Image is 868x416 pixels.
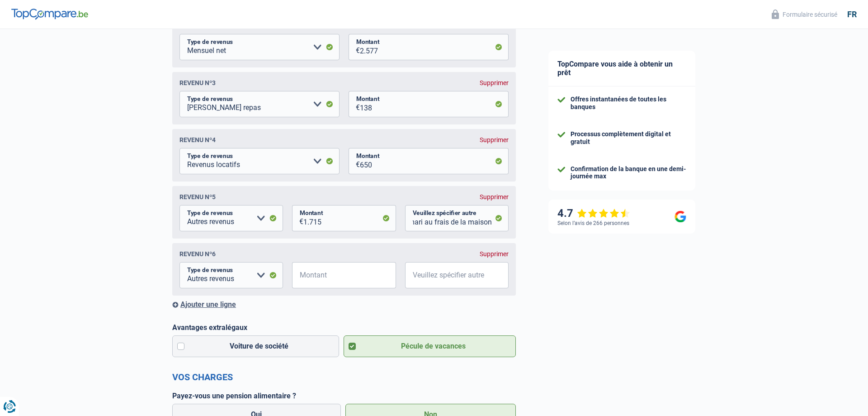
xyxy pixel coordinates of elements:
div: TopCompare vous aide à obtenir un prêt [548,51,695,86]
div: Confirmation de la banque en une demi-journée max [571,165,686,181]
input: Veuillez préciser [405,205,509,231]
span: € [292,262,303,288]
div: 4.7 [557,207,630,220]
input: Veuillez préciser [405,262,509,288]
label: Voiture de société [172,335,339,357]
div: Revenu nº6 [179,250,216,258]
label: Avantages extralégaux [172,323,516,332]
div: Selon l’avis de 266 personnes [557,220,629,226]
div: Offres instantanées de toutes les banques [571,96,686,111]
div: Supprimer [480,250,509,258]
div: fr [847,10,857,19]
h2: Vos charges [172,372,516,383]
div: Processus complètement digital et gratuit [571,130,686,146]
div: Supprimer [480,193,509,201]
div: Supprimer [480,136,509,143]
span: € [349,148,360,174]
img: TopCompare Logo [11,9,88,19]
span: € [349,91,360,117]
div: Ajouter une ligne [172,300,516,309]
span: € [349,34,360,60]
div: Revenu nº3 [179,79,216,86]
div: Revenu nº5 [179,193,216,201]
label: Payez-vous une pension alimentaire ? [172,392,516,400]
button: Formulaire sécurisé [766,7,843,22]
div: Revenu nº4 [179,136,216,143]
span: € [292,205,303,231]
div: Supprimer [480,79,509,86]
label: Pécule de vacances [344,335,516,357]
